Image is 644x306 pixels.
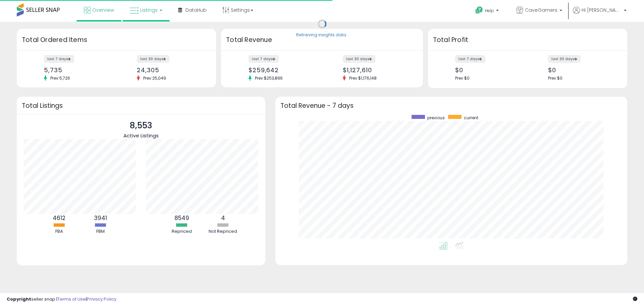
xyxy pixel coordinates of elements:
[252,75,286,81] span: Prev: $253,896
[87,296,116,302] a: Privacy Policy
[455,67,523,74] div: $0
[174,214,189,222] b: 8549
[548,55,581,63] label: last 30 days
[485,8,494,13] span: Help
[57,296,86,302] a: Terms of Use
[343,55,375,63] label: last 30 days
[346,75,380,81] span: Prev: $1,176,148
[185,7,207,13] span: DataHub
[140,75,169,81] span: Prev: 25,049
[343,67,411,74] div: $1,127,610
[427,115,445,121] span: previous
[455,55,485,63] label: last 7 days
[280,103,622,108] h3: Total Revenue - 7 days
[140,7,158,13] span: Listings
[226,35,418,45] h3: Total Revenue
[44,55,74,63] label: last 7 days
[137,67,204,74] div: 24,305
[573,7,627,22] a: Hi [PERSON_NAME]
[548,75,562,81] span: Prev: $0
[44,67,111,74] div: 5,735
[22,35,211,45] h3: Total Ordered Items
[464,115,478,121] span: current
[433,35,622,45] h3: Total Profit
[582,7,622,13] span: Hi [PERSON_NAME]
[94,214,107,222] b: 3941
[137,55,169,63] label: last 30 days
[221,214,225,222] b: 4
[455,75,470,81] span: Prev: $0
[249,67,317,74] div: $259,642
[296,32,348,38] div: Retrieving insights data..
[123,132,159,139] span: Active Listings
[525,7,557,13] span: CaveGamers
[92,7,114,13] span: Overview
[7,296,31,302] strong: Copyright
[39,228,79,235] div: FBA
[548,67,615,74] div: $0
[7,296,116,303] div: seller snap | |
[47,75,73,81] span: Prev: 5,726
[53,214,65,222] b: 4612
[80,228,120,235] div: FBM
[203,228,243,235] div: Not Repriced
[162,228,202,235] div: Repriced
[470,1,505,22] a: Help
[22,103,260,108] h3: Total Listings
[123,119,159,132] p: 8,553
[475,6,483,14] i: Get Help
[249,55,279,63] label: last 7 days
